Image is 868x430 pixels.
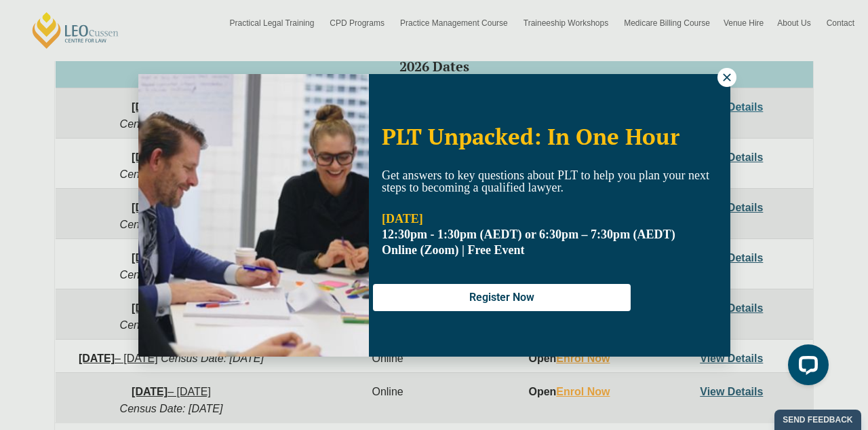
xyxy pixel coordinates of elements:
[138,74,369,357] img: Woman in yellow blouse holding folders looking to the right and smiling
[382,228,675,241] strong: 12:30pm - 1:30pm (AEDT) or 6:30pm – 7:30pm (AEDT)
[717,68,736,87] button: Close
[382,122,679,151] span: PLT Unpacked: In One Hour
[382,168,709,194] span: Get answers to key questions about PLT to help you plan your next steps to becoming a qualified l...
[373,284,631,311] button: Register Now
[777,339,834,396] iframe: LiveChat chat widget
[382,243,525,257] span: Online (Zoom) | Free Event
[382,212,423,226] strong: [DATE]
